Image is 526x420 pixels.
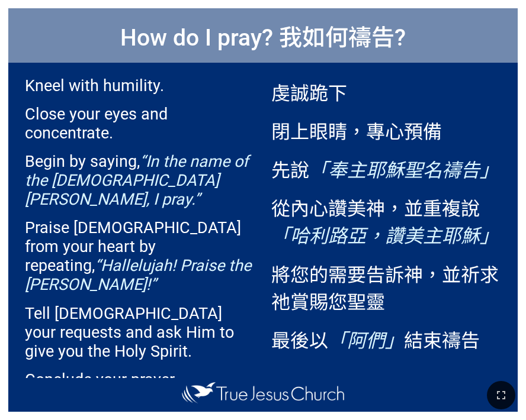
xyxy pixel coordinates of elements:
p: 從內心讚美神，並重複說 [271,193,501,248]
p: 先說 [271,155,501,182]
em: 「奉主耶穌聖名禱告」 [309,159,499,182]
em: 「阿們」 [328,329,404,352]
em: “Hallelujah! Praise the [PERSON_NAME]!” [25,256,251,294]
p: 將您的需要告訴神，並祈求祂賞賜您聖靈 [271,260,501,314]
em: 「哈利路亞，讚美主耶穌」 [271,225,499,247]
p: 虔誠跪下 [271,78,501,105]
p: Praise [DEMOGRAPHIC_DATA] from your heart by repeating, [25,218,254,294]
p: Kneel with humility. [25,76,254,95]
p: Begin by saying, [25,152,254,209]
h1: How do I pray? 我如何禱告? [8,8,518,63]
p: Close your eyes and concentrate. [25,105,254,143]
p: 閉上眼睛，專心預備 [271,117,501,144]
p: 最後以 結束禱告 [271,325,501,353]
em: “In the name of the [DEMOGRAPHIC_DATA][PERSON_NAME], I pray.” [25,152,248,209]
p: Tell [DEMOGRAPHIC_DATA] your requests and ask Him to give you the Holy Spirit. [25,304,254,361]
